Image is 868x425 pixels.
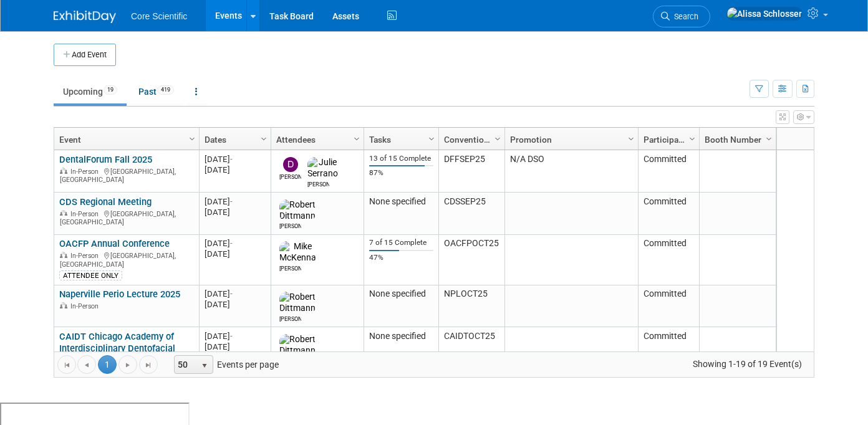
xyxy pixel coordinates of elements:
div: [DATE] [205,154,265,165]
a: CAIDT Chicago Academy of Interdisciplinary Dentofacial Therapy Meeting [59,331,175,366]
span: - [230,197,233,206]
div: ATTENDEE ONLY [59,270,122,280]
button: Add Event [54,44,116,66]
span: Go to the previous page [82,360,92,370]
span: select [200,361,210,371]
div: None specified [369,196,433,208]
span: Column Settings [764,134,774,144]
td: CAIDTOCT25 [438,327,504,381]
span: Go to the first page [62,360,72,370]
a: Promotion [510,129,630,150]
td: Committed [638,193,699,235]
span: Column Settings [187,134,197,144]
span: 50 [175,356,196,373]
div: [DATE] [205,299,265,310]
td: OACFPOCT25 [438,235,504,285]
td: NPLOCT25 [438,285,504,328]
td: CDSSEP25 [438,193,504,235]
a: OACFP Annual Conference [59,238,170,249]
a: Column Settings [491,129,505,148]
img: Robert Dittmann [279,334,316,356]
span: In-Person [70,210,102,218]
div: [DATE] [205,207,265,217]
td: Committed [638,327,699,381]
span: - [230,155,233,164]
img: In-Person Event [60,168,67,174]
img: Mike McKenna [279,241,316,264]
span: - [230,239,233,248]
div: Julie Serrano [307,179,329,189]
span: Events per page [158,355,291,374]
span: 19 [104,85,117,95]
td: Committed [638,235,699,285]
div: [DATE] [205,289,265,299]
td: Committed [638,150,699,193]
span: Column Settings [259,134,269,144]
a: Participation [644,129,691,150]
div: [DATE] [205,238,265,249]
span: Go to the last page [143,360,153,370]
img: Dan Boro [283,157,298,172]
div: [DATE] [205,249,265,259]
a: Column Settings [258,129,271,148]
span: - [230,332,233,341]
div: Dan Boro [279,172,301,181]
a: Booth Number [705,129,768,150]
a: Past419 [129,80,183,103]
a: Naperville Perio Lecture 2025 [59,289,180,300]
a: Dates [205,129,263,150]
div: Robert Dittmann [279,314,301,323]
span: Column Settings [626,134,636,144]
div: None specified [369,289,433,300]
a: Go to the first page [57,355,76,374]
span: Search [670,12,698,21]
div: [GEOGRAPHIC_DATA], [GEOGRAPHIC_DATA] [59,166,193,184]
td: Committed [638,285,699,328]
span: Column Settings [352,134,362,144]
div: [DATE] [205,196,265,207]
div: Robert Dittmann [279,221,301,231]
a: Column Settings [625,129,639,148]
a: CDS Regional Meeting [59,196,152,208]
div: [GEOGRAPHIC_DATA], [GEOGRAPHIC_DATA] [59,250,193,269]
img: Alissa Schlosser [726,7,803,21]
img: Julie Serrano [307,157,338,179]
a: Go to the next page [118,355,137,374]
img: Robert Dittmann [279,292,316,314]
a: Column Settings [763,129,776,148]
a: Attendees [276,129,355,150]
div: [DATE] [205,331,265,341]
span: 1 [98,355,117,374]
a: Tasks [369,129,430,150]
img: Robert Dittmann [279,199,316,222]
a: Go to the last page [139,355,158,374]
img: ExhibitDay [54,11,116,23]
a: Event [59,129,191,150]
span: Column Settings [493,134,503,144]
span: Column Settings [427,134,436,144]
span: Core Scientific [131,11,187,21]
span: - [230,289,233,298]
span: Showing 1-19 of 19 Event(s) [682,355,814,373]
div: 13 of 15 Complete [369,154,433,163]
td: N/A DSO [504,150,638,193]
div: [GEOGRAPHIC_DATA], [GEOGRAPHIC_DATA] [59,208,193,227]
a: Convention Code [444,129,496,150]
div: 7 of 15 Complete [369,238,433,247]
div: None specified [369,331,433,342]
a: Column Settings [425,129,439,148]
td: DFFSEP25 [438,150,504,193]
span: In-Person [70,252,102,260]
img: In-Person Event [60,252,67,258]
a: Column Settings [186,129,200,148]
a: Upcoming19 [54,80,127,103]
span: Go to the next page [123,360,133,370]
a: Column Settings [350,129,364,148]
div: [DATE] [205,165,265,175]
img: In-Person Event [60,302,67,308]
img: In-Person Event [60,210,67,216]
span: 419 [157,85,174,95]
div: [DATE] [205,341,265,352]
div: 87% [369,168,433,178]
a: Go to the previous page [77,355,96,374]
